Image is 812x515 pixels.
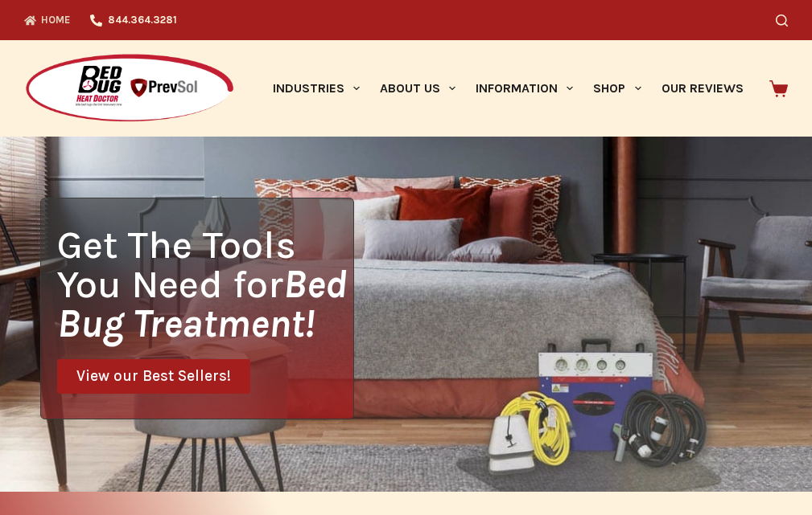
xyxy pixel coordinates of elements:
button: Search [776,14,788,27]
img: Prevsol/Bed Bug Heat Doctor [24,53,235,125]
a: Information [466,40,583,137]
h1: Get The Tools You Need for [57,225,353,343]
nav: Primary [262,40,753,137]
i: Bed Bug Treatment! [57,261,347,346]
span: View our Best Sellers! [76,369,231,384]
a: View our Best Sellers! [57,359,250,394]
a: Shop [583,40,651,137]
a: About Us [369,40,465,137]
a: Industries [262,40,369,137]
a: Our Reviews [651,40,753,137]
